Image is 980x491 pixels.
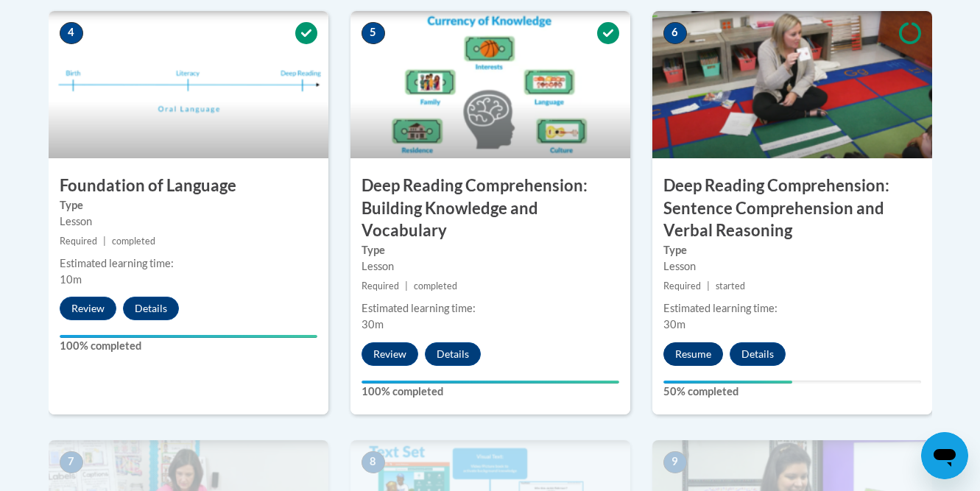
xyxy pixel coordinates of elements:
button: Resume [663,342,723,366]
span: Required [362,280,399,292]
div: Lesson [60,213,317,230]
span: 10m [60,273,82,286]
label: Type [362,242,619,258]
iframe: Button to launch messaging window [921,432,968,479]
button: Review [60,297,116,320]
button: Details [425,342,481,366]
img: Course Image [49,11,328,158]
img: Course Image [652,11,932,158]
h3: Deep Reading Comprehension: Building Knowledge and Vocabulary [350,174,630,242]
div: Estimated learning time: [362,300,619,317]
span: 30m [663,318,685,331]
button: Review [362,342,418,366]
div: Lesson [663,258,921,275]
label: 100% completed [60,338,317,354]
span: 30m [362,318,384,331]
div: Estimated learning time: [663,300,921,317]
span: Required [663,280,701,292]
label: Type [60,197,317,213]
span: 9 [663,451,687,473]
div: Your progress [60,335,317,338]
span: started [716,280,745,292]
span: 5 [362,22,385,44]
div: Your progress [663,381,792,384]
div: Estimated learning time: [60,255,317,272]
span: completed [112,236,155,247]
span: Required [60,236,97,247]
span: 7 [60,451,83,473]
span: 6 [663,22,687,44]
h3: Deep Reading Comprehension: Sentence Comprehension and Verbal Reasoning [652,174,932,242]
label: Type [663,242,921,258]
span: 8 [362,451,385,473]
div: Lesson [362,258,619,275]
span: | [707,280,710,292]
div: Your progress [362,381,619,384]
label: 50% completed [663,384,921,400]
button: Details [730,342,786,366]
span: | [405,280,408,292]
label: 100% completed [362,384,619,400]
span: 4 [60,22,83,44]
span: | [103,236,106,247]
h3: Foundation of Language [49,174,328,197]
button: Details [123,297,179,320]
img: Course Image [350,11,630,158]
span: completed [414,280,457,292]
